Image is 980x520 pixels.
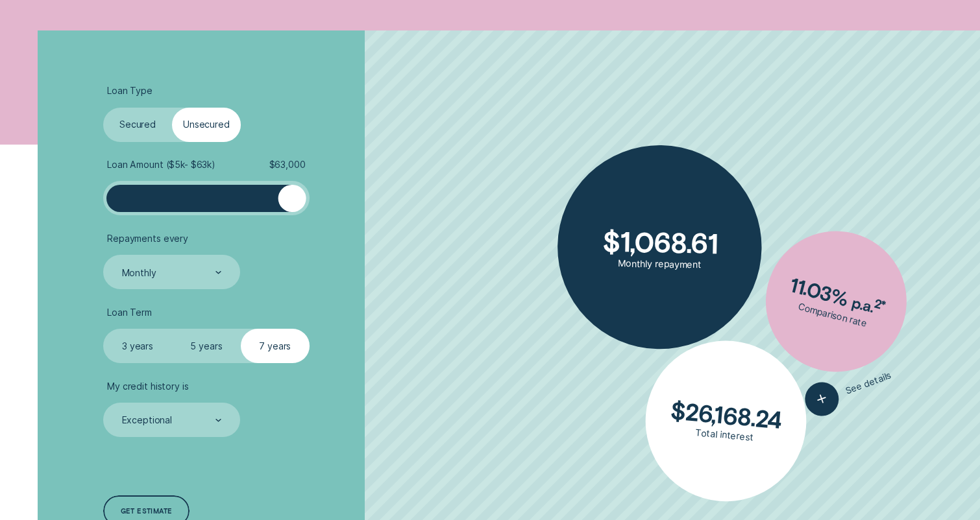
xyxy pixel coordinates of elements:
[172,329,241,363] label: 5 years
[122,415,172,427] div: Exceptional
[844,369,892,396] span: See details
[107,233,188,244] span: Repayments every
[103,108,172,142] label: Secured
[800,359,896,420] button: See details
[107,159,215,171] span: Loan Amount ( $5k - $63k )
[107,381,188,392] span: My credit history is
[172,108,241,142] label: Unsecured
[241,329,310,363] label: 7 years
[269,159,306,171] span: $ 63,000
[103,329,172,363] label: 3 years
[122,267,156,279] div: Monthly
[107,85,153,97] span: Loan Type
[107,307,152,318] span: Loan Term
